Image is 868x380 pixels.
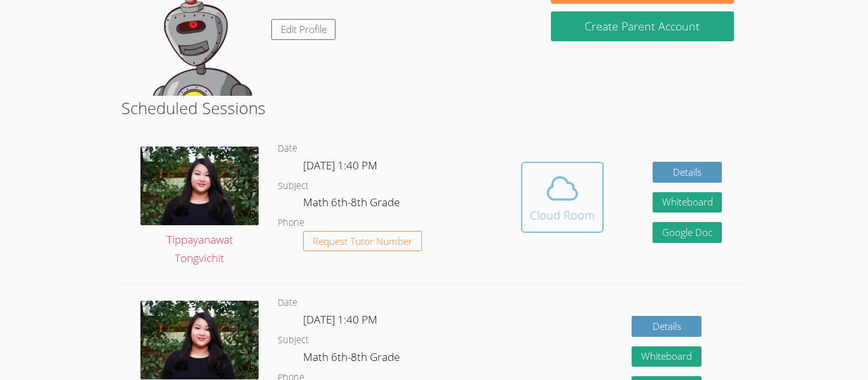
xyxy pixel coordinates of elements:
[303,312,377,327] span: [DATE] 1:40 PM
[278,215,304,231] dt: Phone
[303,158,377,173] span: [DATE] 1:40 PM
[278,332,309,348] dt: Subject
[140,301,259,379] img: IMG_0561.jpeg
[313,237,412,246] span: Request Tutor Number
[140,147,259,268] a: Tippayanawat Tongvichit
[303,231,422,252] button: Request Tutor Number
[632,346,702,367] button: Whiteboard
[303,348,402,370] dd: Math 6th-8th Grade
[653,192,722,213] button: Whiteboard
[521,162,604,233] button: Cloud Room
[278,178,309,194] dt: Subject
[271,19,336,40] a: Edit Profile
[278,295,297,311] dt: Date
[653,162,722,183] a: Details
[140,147,259,225] img: IMG_0561.jpeg
[653,222,722,243] a: Google Doc
[121,96,747,120] h2: Scheduled Sessions
[530,206,595,224] div: Cloud Room
[278,141,297,157] dt: Date
[632,316,702,337] a: Details
[303,193,402,215] dd: Math 6th-8th Grade
[551,11,734,41] button: Create Parent Account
